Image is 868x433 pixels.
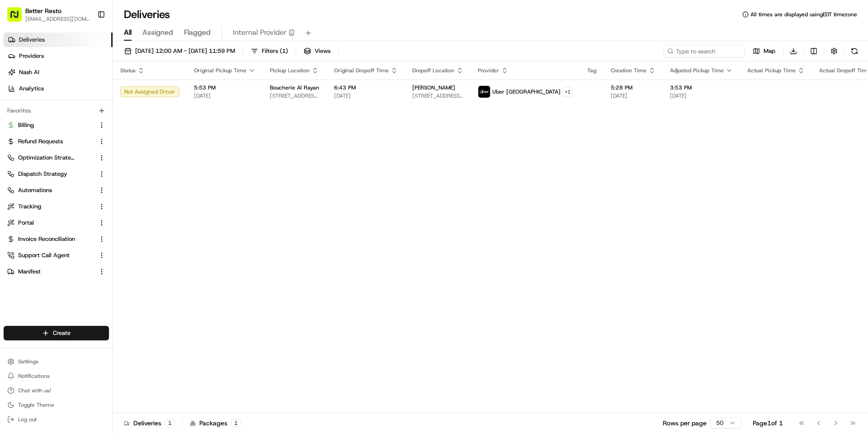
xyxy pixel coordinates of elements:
button: [EMAIL_ADDRESS][DOMAIN_NAME] [25,15,90,23]
button: Better Resto[EMAIL_ADDRESS][DOMAIN_NAME] [4,4,94,25]
span: Tag [587,67,596,74]
span: Log out [18,416,37,423]
span: Manifest [18,268,41,276]
div: Packages [190,419,241,428]
button: Portal [4,216,109,230]
button: Toggle Theme [4,399,109,411]
button: Chat with us! [4,384,109,397]
a: Optimization Strategy [7,154,94,162]
span: Tracking [18,202,41,211]
a: Automations [7,186,94,194]
button: Optimization Strategy [4,151,109,165]
a: Deliveries [4,33,113,47]
span: Better Resto [25,6,61,15]
button: Manifest [4,264,109,279]
h1: Deliveries [124,7,170,22]
span: Nash AI [19,68,39,76]
button: Billing [4,118,109,132]
span: [STREET_ADDRESS][PERSON_NAME] [270,92,320,99]
button: Dispatch Strategy [4,167,109,181]
span: Provider [478,67,499,74]
button: Refresh [848,45,861,57]
span: Invoice Reconciliation [18,235,75,243]
span: Status [120,67,136,74]
a: Tracking [7,202,94,211]
button: +1 [562,87,573,97]
span: Pickup Location [270,67,310,74]
span: Create [53,329,71,337]
span: Views [315,47,330,55]
span: Providers [19,52,44,60]
span: Internal Provider [233,27,287,38]
span: Analytics [19,85,44,93]
span: Uber [GEOGRAPHIC_DATA] [492,88,561,95]
span: Billing [18,121,34,129]
span: Adjusted Pickup Time [670,67,724,74]
span: 6:43 PM [334,84,398,91]
button: Tracking [4,199,109,214]
span: ( 1 ) [280,47,288,55]
button: Views [300,45,335,57]
div: Favorites [4,104,109,118]
span: Refund Requests [18,137,63,146]
span: [PERSON_NAME] [412,84,455,91]
span: Dropoff Location [412,67,454,74]
span: [STREET_ADDRESS] [STREET_ADDRESS] [412,92,463,99]
span: Filters [262,47,288,55]
div: Page 1 of 1 [753,419,783,428]
span: Optimization Strategy [18,154,75,162]
a: Portal [7,219,94,227]
span: 3:53 PM [670,84,733,91]
span: Actual Pickup Time [747,67,796,74]
span: [DATE] [670,92,733,99]
span: Original Pickup Time [194,67,246,74]
span: Settings [18,358,38,365]
span: Original Dropoff Time [334,67,389,74]
span: [DATE] 12:00 AM - [DATE] 11:59 PM [135,47,235,55]
span: Creation Time [611,67,646,74]
a: Dispatch Strategy [7,170,94,178]
span: Map [764,47,775,55]
button: Map [749,45,779,57]
div: 1 [231,419,241,427]
button: Refund Requests [4,134,109,149]
input: Type to search [664,45,745,57]
a: Manifest [7,268,94,276]
span: Chat with us! [18,387,51,394]
span: All times are displayed using EDT timezone [750,11,857,18]
span: Deliveries [19,36,45,44]
a: Invoice Reconciliation [7,235,94,243]
button: Settings [4,355,109,368]
span: Support Call Agent [18,251,70,259]
span: 5:28 PM [611,84,656,91]
span: All [124,27,132,38]
span: 5:53 PM [194,84,255,91]
span: Flagged [184,27,211,38]
span: Assigned [142,27,173,38]
a: Refund Requests [7,137,94,146]
img: uber-new-logo.jpeg [478,86,490,98]
span: Notifications [18,372,50,380]
span: Toggle Theme [18,401,54,409]
button: Notifications [4,370,109,382]
a: Support Call Agent [7,251,94,259]
p: Rows per page [663,419,707,428]
div: Deliveries [124,419,175,428]
a: Providers [4,49,113,63]
span: Automations [18,186,52,194]
a: Nash AI [4,65,113,80]
button: Automations [4,183,109,198]
span: Portal [18,219,34,227]
span: Dispatch Strategy [18,170,67,178]
span: [DATE] [194,92,255,99]
span: [DATE] [611,92,656,99]
button: Create [4,326,109,340]
a: Billing [7,121,94,129]
button: Log out [4,413,109,426]
button: Invoice Reconciliation [4,232,109,246]
button: Support Call Agent [4,248,109,263]
div: 1 [165,419,175,427]
span: [DATE] [334,92,398,99]
button: Filters(1) [247,45,292,57]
